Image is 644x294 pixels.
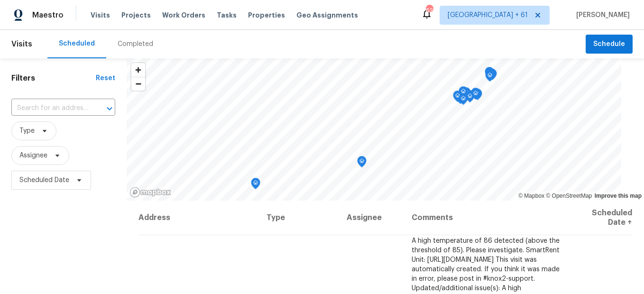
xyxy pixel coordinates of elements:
div: Map marker [487,68,496,83]
span: Projects [121,10,151,20]
h1: Filters [11,73,96,83]
span: Work Orders [162,10,205,20]
a: Improve this map [595,193,642,199]
input: Search for an address... [11,101,89,116]
span: Visits [11,34,32,55]
div: 629 [426,6,432,15]
button: Schedule [586,35,633,54]
th: Scheduled Date ↑ [570,201,633,235]
div: Scheduled [59,39,95,48]
span: Visits [91,10,110,20]
th: Comments [404,201,570,235]
div: Map marker [471,88,480,102]
button: Zoom out [131,77,145,91]
div: Map marker [251,178,260,193]
th: Address [138,201,259,235]
th: Assignee [339,201,404,235]
span: Properties [248,10,285,20]
div: Map marker [485,70,495,85]
div: Completed [118,39,153,49]
a: Mapbox [518,193,544,199]
a: OpenStreetMap [546,193,592,199]
span: Geo Assignments [296,10,358,20]
span: Tasks [217,12,237,18]
div: Map marker [471,88,480,103]
div: Map marker [459,86,468,101]
canvas: Map [127,58,621,201]
span: Maestro [32,10,64,20]
span: Schedule [593,38,625,50]
span: Scheduled Date [19,175,69,185]
div: Map marker [453,91,462,105]
span: Type [19,126,35,136]
div: Map marker [465,91,475,106]
div: Map marker [485,67,494,82]
button: Open [103,102,116,115]
span: [GEOGRAPHIC_DATA] + 61 [448,10,528,20]
span: Assignee [19,151,47,160]
div: Map marker [459,93,468,108]
a: Mapbox homepage [129,187,171,198]
div: Map marker [357,156,367,171]
button: Zoom in [131,63,145,77]
div: Reset [96,73,115,83]
th: Type [259,201,339,235]
span: Zoom out [131,77,145,91]
span: [PERSON_NAME] [572,10,630,20]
